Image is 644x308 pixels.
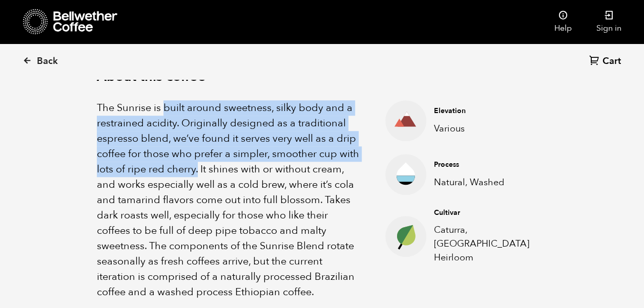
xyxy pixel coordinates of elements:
[434,223,532,265] p: Caturra, [GEOGRAPHIC_DATA] Heirloom
[434,175,532,189] p: Natural, Washed
[37,55,58,68] span: Back
[434,122,532,136] p: Various
[603,55,621,68] span: Cart
[97,69,548,85] h2: About this coffee
[434,106,532,116] h4: Elevation
[434,208,532,218] h4: Cultivar
[589,55,624,69] a: Cart
[97,100,360,300] p: The Sunrise is built around sweetness, silky body and a restrained acidity. Originally designed a...
[434,160,532,170] h4: Process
